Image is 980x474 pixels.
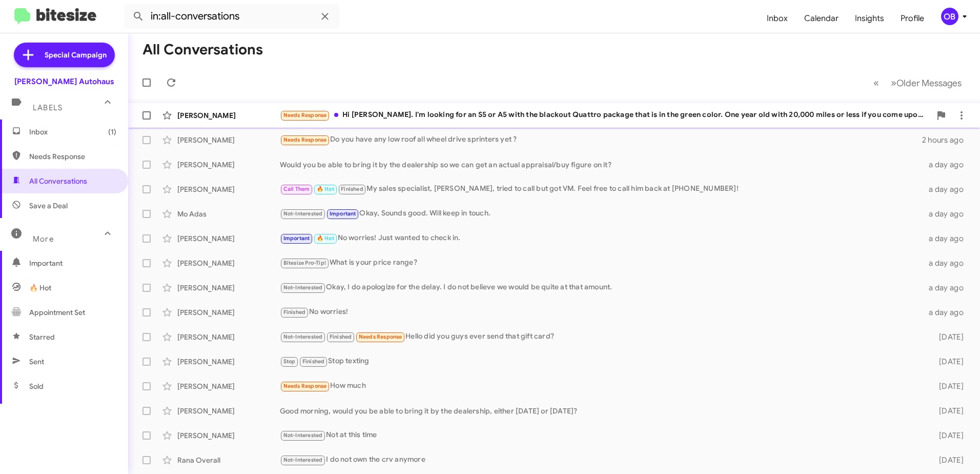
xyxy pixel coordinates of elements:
span: Finished [302,358,325,365]
span: » [891,76,896,89]
div: Not at this time [280,429,923,441]
button: Next [885,72,968,93]
span: Sent [29,357,44,367]
div: a day ago [923,184,972,194]
div: [PERSON_NAME] [177,160,280,170]
span: Needs Response [283,383,327,389]
div: [PERSON_NAME] Autohaus [14,76,114,87]
div: [PERSON_NAME] [177,332,280,342]
span: Appointment Set [29,307,85,318]
div: Okay, Sounds good. Will keep in touch. [280,208,923,220]
div: [PERSON_NAME] [177,135,280,145]
div: Rana Overall [177,455,280,465]
span: 🔥 Hot [29,283,51,293]
nav: Page navigation example [868,72,968,93]
div: [PERSON_NAME] [177,307,280,318]
div: [DATE] [923,381,972,391]
div: [DATE] [923,430,972,441]
div: [DATE] [923,332,972,342]
div: Good morning, would you be able to bring it by the dealership, either [DATE] or [DATE]? [280,406,923,416]
span: Finished [330,333,352,340]
div: [PERSON_NAME] [177,110,280,121]
div: a day ago [923,258,972,268]
span: « [873,76,879,89]
div: Stop texting [280,355,923,367]
span: Important [330,210,356,217]
div: [DATE] [923,455,972,465]
span: Not-Interested [283,210,323,217]
div: [PERSON_NAME] [177,258,280,268]
div: [DATE] [923,357,972,367]
div: a day ago [923,233,972,244]
span: 🔥 Hot [317,235,334,242]
div: a day ago [923,283,972,293]
span: Labels [33,103,63,112]
div: [PERSON_NAME] [177,283,280,293]
div: What is your price range? [280,257,923,269]
div: Hi [PERSON_NAME]. I'm looking for an S5 or A5 with the blackout Quattro package that is in the gr... [280,109,931,121]
span: Bitesize Pro-Tip! [283,260,326,266]
a: Insights [847,4,892,33]
div: Would you be able to bring it by the dealership so we can get an actual appraisal/buy figure on it? [280,160,923,170]
span: Special Campaign [45,50,107,60]
div: [PERSON_NAME] [177,430,280,441]
span: Important [29,258,116,268]
a: Calendar [796,4,847,33]
a: Profile [892,4,932,33]
div: [PERSON_NAME] [177,184,280,194]
span: Not-Interested [283,284,323,291]
span: Not-Interested [283,432,323,439]
div: [PERSON_NAME] [177,357,280,367]
div: [PERSON_NAME] [177,381,280,391]
span: Finished [341,186,363,192]
span: Needs Response [283,112,327,118]
div: OB [941,8,958,25]
span: Sold [29,381,44,391]
span: Needs Response [29,151,116,162]
input: Search [124,4,339,29]
span: More [33,234,54,244]
span: Finished [283,309,306,315]
a: Special Campaign [14,43,115,67]
div: Hello did you guys ever send that gift card? [280,331,923,343]
span: Needs Response [283,136,327,143]
div: Okay, I do apologize for the delay. I do not believe we would be quite at that amount. [280,282,923,293]
span: Save a Deal [29,201,68,211]
div: Do you have any low roof all wheel drive sprinters yet ? [280,134,922,146]
span: 🔥 Hot [317,186,334,192]
div: [PERSON_NAME] [177,233,280,244]
a: Inbox [759,4,796,33]
div: No worries! Just wanted to check in. [280,232,923,244]
div: a day ago [923,209,972,219]
button: Previous [867,72,885,93]
div: Mo Adas [177,209,280,219]
div: a day ago [923,160,972,170]
div: No worries! [280,306,923,318]
div: 2 hours ago [922,135,972,145]
span: All Conversations [29,176,87,186]
span: Stop [283,358,296,365]
span: Starred [29,332,55,342]
div: I do not own the crv anymore [280,454,923,466]
span: Inbox [29,127,116,137]
span: (1) [108,127,116,137]
div: My sales specialist, [PERSON_NAME], tried to call but got VM. Feel free to call him back at [PHON... [280,183,923,195]
button: OB [932,8,969,25]
div: a day ago [923,307,972,318]
span: Not-Interested [283,333,323,340]
span: Call Them [283,186,310,192]
h1: All Conversations [142,42,263,58]
div: [DATE] [923,406,972,416]
div: [PERSON_NAME] [177,406,280,416]
div: How much [280,380,923,392]
span: Important [283,235,310,242]
span: Not-Interested [283,457,323,463]
span: Needs Response [359,333,402,340]
span: Older Messages [896,77,962,89]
